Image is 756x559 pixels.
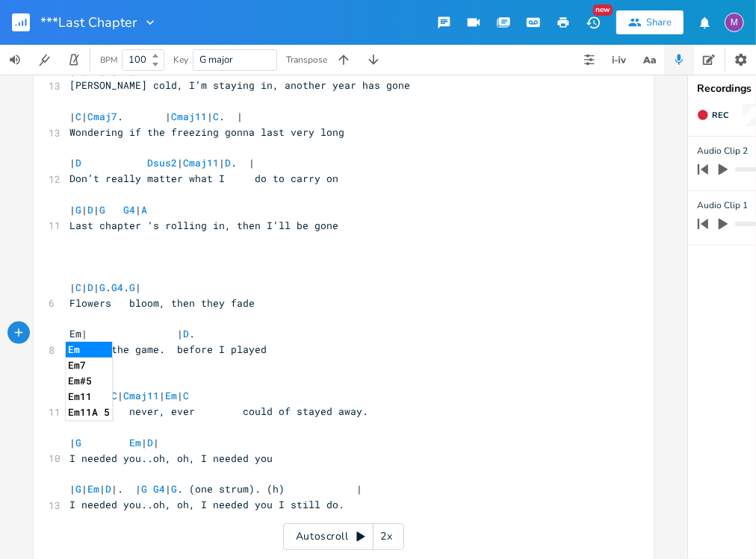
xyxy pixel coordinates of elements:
span: Cmaj7 [87,110,117,123]
span: G4 [111,281,123,294]
span: G [171,482,177,496]
span: G [105,63,111,77]
div: 2x [374,523,400,550]
span: I knew the game. before I played [69,343,267,356]
span: Em [165,389,177,402]
span: | | | | [69,203,279,216]
span: G major [199,53,233,66]
div: New [593,4,613,16]
span: D [147,436,153,449]
span: Audio Clip 2 [697,144,748,158]
li: Em [66,342,112,357]
div: Share [646,16,672,29]
span: D [183,327,189,340]
span: Wondering if the freezing gonna last very long [69,125,344,139]
span: Last chapter ‘s rolling in, then I’ll be gone [69,219,338,232]
div: Transpose [286,55,327,64]
span: Cmaj11 [123,389,159,402]
span: G4 [153,482,165,496]
span: [PERSON_NAME] cold, I’m staying in, another year has gone [69,78,410,92]
li: Em11A 5 [66,405,112,420]
span: Cmaj11 [183,156,219,169]
span: Em| | . [69,327,195,340]
button: Share [616,10,684,34]
span: Flowers bloom, then they fade [69,296,255,310]
span: D [225,156,231,169]
span: I needed you..oh, oh, I needed you [69,452,273,465]
span: Cmaj11 [171,110,207,123]
span: | | | . . | [69,281,141,294]
span: .| | | | [69,389,189,402]
span: C [111,389,117,402]
li: Em11 [66,389,112,405]
span: Em [129,436,141,449]
span: C [183,389,189,402]
div: Key [173,55,188,64]
div: BPM [100,56,117,64]
span: C [75,110,81,123]
div: melindameshad [725,13,744,32]
button: New [578,9,608,36]
li: Em#5 [66,373,112,389]
span: | | | | | [69,63,135,77]
button: M [725,5,744,40]
button: Rec [691,103,734,127]
span: I needed you..oh, oh, I needed you I still do. [69,498,344,511]
span: D [105,482,111,496]
li: Em7 [66,357,112,373]
span: D [87,203,93,216]
span: C [213,110,219,123]
span: Em [87,482,99,496]
span: Audio Clip 1 [697,199,748,213]
span: D [87,281,93,294]
span: G [75,436,81,449]
span: G [99,281,105,294]
span: D [75,156,81,169]
span: Rec [712,110,728,121]
span: G [75,63,81,77]
span: A [141,203,147,216]
span: But I never, ever could of stayed away. [69,405,368,418]
span: | | | [69,436,159,449]
span: | | | . | [69,156,255,169]
div: Autoscroll [283,523,404,550]
span: G4 [123,203,135,216]
span: Em [87,63,99,77]
span: Don’t really matter what I do to carry on [69,172,338,185]
span: G [129,281,135,294]
span: | | . | | . | [69,110,243,123]
span: G [75,203,81,216]
span: G [99,203,105,216]
span: C [75,281,81,294]
span: | | | |. | | . (one strum). (h) | [69,482,362,496]
span: Em [117,63,129,77]
span: ***Last Chapter [40,16,137,29]
span: G [75,482,81,496]
span: G [141,482,147,496]
span: Dsus2 [147,156,177,169]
